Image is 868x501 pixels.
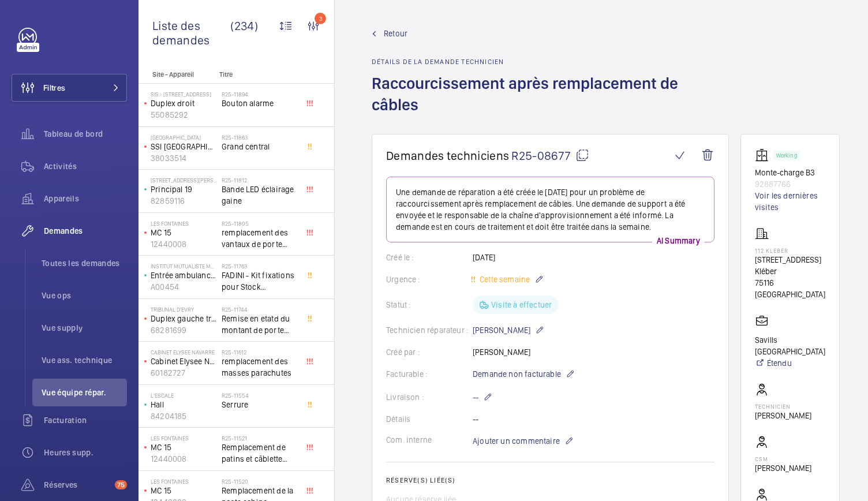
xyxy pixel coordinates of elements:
h2: R25-11763 [222,263,298,270]
span: Ajouter un commentaire [473,435,560,447]
h2: R25-11812 [222,177,298,184]
p: Duplex droit [151,98,217,109]
p: Une demande de réparation a été créée le [DATE] pour un problème de raccourcissement après rempla... [396,186,705,233]
p: 55085292 [151,109,217,121]
span: Toutes les demandes [42,257,127,269]
span: Bande LED éclairage gaine [222,184,298,207]
span: Activités [44,160,127,172]
p: Les Fontaines [151,478,217,485]
h2: Détails de la demande technicien [372,58,734,66]
h2: R25-11894 [222,91,298,98]
span: Grand central [222,141,298,152]
p: [GEOGRAPHIC_DATA] [151,134,217,141]
h1: Raccourcissement après remplacement de câbles [372,73,734,134]
span: Vue ass. technique [42,354,127,366]
h2: Réserve(s) liée(s) [386,476,714,484]
p: MC 15 [151,227,217,238]
p: 112 Kleber [755,247,825,254]
span: Demandes techniciens [386,148,509,163]
span: Tableau de bord [44,128,127,140]
p: 60182727 [151,367,217,379]
span: Retour [384,28,407,39]
p: Monte-charge B3 [755,167,825,178]
span: Cette semaine [477,275,530,284]
p: L'escale [151,392,217,399]
h2: R25-11863 [222,134,298,141]
h2: R25-11612 [222,349,298,356]
p: [PERSON_NAME] [755,410,811,421]
p: CSM [755,455,811,462]
span: Liste des demandes [152,18,230,47]
p: Les Fontaines [151,435,217,442]
p: A00454 [151,281,217,293]
p: 12440008 [151,238,217,250]
p: Duplex gauche tribunal - [STREET_ADDRESS] [151,313,217,324]
span: Filtres [43,82,65,94]
span: Appareils [44,193,127,204]
a: Étendu [755,357,825,369]
p: 92887766 [755,178,825,190]
span: Demandes [44,225,127,237]
p: MC 15 [151,485,217,496]
p: [PERSON_NAME] [755,462,811,474]
h2: R25-11744 [222,306,298,313]
a: Voir les dernières visites [755,190,825,213]
p: Technicien [755,403,811,410]
h2: R25-11520 [222,478,298,485]
p: Site - Appareil [139,70,215,78]
p: 38033514 [151,152,217,164]
p: Les Fontaines [151,220,217,227]
span: FADINI - Kit fixations pour Stock Gestionnaire [222,270,298,293]
span: remplacement des masses parachutes [222,356,298,379]
span: remplacement des vantaux de porte cabine [222,227,298,250]
p: Savills [GEOGRAPHIC_DATA] [755,334,825,357]
span: Heures supp. [44,447,127,458]
p: -- [473,390,492,404]
p: [STREET_ADDRESS][PERSON_NAME] [151,177,217,184]
p: MC 15 [151,442,217,453]
p: SSI [GEOGRAPHIC_DATA] [151,141,217,152]
span: Remplacement de patins et câblette porte palière. [222,442,298,465]
p: Principal 19 [151,184,217,195]
p: 75116 [GEOGRAPHIC_DATA] [755,277,825,300]
button: Filtres [12,74,127,102]
span: R25-08677 [511,148,589,163]
p: 12440008 [151,453,217,465]
h2: R25-11805 [222,220,298,227]
p: 82859116 [151,195,217,207]
p: AI Summary [652,235,705,246]
p: Hall [151,399,217,410]
span: Réserves [44,479,110,491]
p: [PERSON_NAME] [473,323,544,337]
h2: R25-11521 [222,435,298,442]
span: 75 [115,480,127,489]
p: 68281699 [151,324,217,336]
span: Facturation [44,414,127,426]
span: Vue équipe répar. [42,387,127,398]
p: 84204185 [151,410,217,422]
p: Entrée ambulance 44 bld Jourdan - Portail 2 battants - Battante métallique 2 battants [151,270,217,281]
h2: R25-11554 [222,392,298,399]
p: [STREET_ADDRESS] Kléber [755,254,825,277]
p: SIS - [STREET_ADDRESS] [151,91,217,98]
img: elevator.svg [755,148,773,162]
span: Remise en etatd du montant de porte cabine suite a un choc [222,313,298,336]
span: Demande non facturable [473,368,561,380]
span: Serrure [222,399,298,410]
p: Working [776,154,797,158]
span: Vue supply [42,322,127,334]
p: Titre [219,70,295,78]
span: Vue ops [42,290,127,301]
p: Tribunal d'Evry [151,306,217,313]
p: Institut Mutualiste Montsouris [151,263,217,270]
span: Bouton alarme [222,98,298,109]
p: CABINET ELYSEE NAVARRE [151,349,217,356]
p: Cabinet Elysee Navarre [151,356,217,367]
